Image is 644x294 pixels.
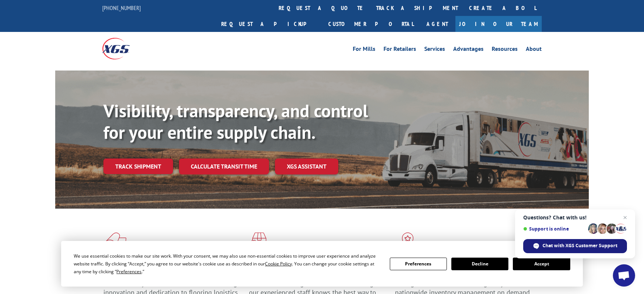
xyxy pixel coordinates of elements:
[384,46,416,54] a: For Retailers
[102,4,141,12] a: [PHONE_NUMBER]
[179,159,269,174] a: Calculate transit time
[526,46,542,54] a: About
[513,258,570,270] button: Accept
[103,99,368,144] b: Visibility, transparency, and control for your entire supply chain.
[453,46,484,54] a: Advantages
[265,261,292,267] span: Cookie Policy
[103,232,126,252] img: xgs-icon-total-supply-chain-intelligence-red
[395,232,421,252] img: xgs-icon-flagship-distribution-model-red
[451,258,508,270] button: Decline
[74,252,381,275] div: We use essential cookies to make our site work. With your consent, we may also use non-essential ...
[216,16,323,32] a: Request a pickup
[424,46,445,54] a: Services
[116,268,142,275] span: Preferences
[542,242,617,249] span: Chat with XGS Customer Support
[613,264,635,287] div: Open chat
[249,232,266,252] img: xgs-icon-focused-on-flooring-red
[523,226,585,232] span: Support is online
[523,215,627,220] span: Questions? Chat with us!
[523,239,627,253] div: Chat with XGS Customer Support
[492,46,518,54] a: Resources
[61,241,583,287] div: Cookie Consent Prompt
[621,213,630,222] span: Close chat
[390,258,447,270] button: Preferences
[103,159,173,174] a: Track shipment
[419,16,455,32] a: Agent
[275,159,338,174] a: XGS ASSISTANT
[455,16,542,32] a: Join Our Team
[323,16,419,32] a: Customer Portal
[353,46,375,54] a: For Mills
